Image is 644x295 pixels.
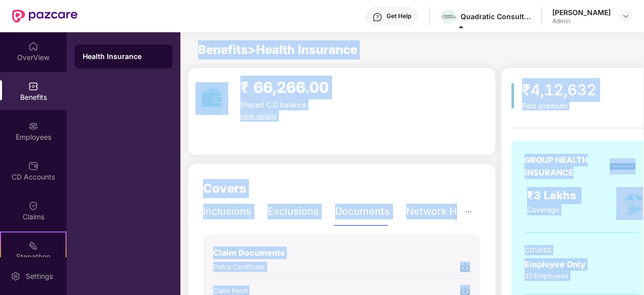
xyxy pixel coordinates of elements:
div: Inclusions [203,204,251,219]
p: Claim Documents [213,247,470,259]
img: svg+xml;base64,PHN2ZyBpZD0iQ2xhaW0iIHhtbG5zPSJodHRwOi8vd3d3LnczLm9yZy8yMDAwL3N2ZyIgd2lkdGg9IjIwIi... [28,201,38,211]
span: ₹ 66,266.00 [240,78,329,96]
span: Coverage [527,205,559,214]
div: Network Hospitals [406,204,494,219]
img: svg+xml;base64,PHN2ZyB4bWxucz0iaHR0cDovL3d3dy53My5vcmcvMjAwMC9zdmciIHdpZHRoPSIyMSIgaGVpZ2h0PSIyMC... [28,241,38,251]
div: GROUP HEALTH INSURANCE [525,154,606,179]
img: svg+xml;base64,PHN2ZyBpZD0iRHJvcGRvd24tMzJ4MzIiIHhtbG5zPSJodHRwOi8vd3d3LnczLm9yZy8yMDAwL3N2ZyIgd2... [622,12,630,20]
img: download [196,82,228,115]
img: svg+xml;base64,PHN2ZyBpZD0iQ0RfQWNjb3VudHMiIGRhdGEtbmFtZT0iQ0QgQWNjb3VudHMiIHhtbG5zPSJodHRwOi8vd3... [28,161,38,171]
img: svg+xml;base64,PHN2ZyBpZD0iSG9tZSIgeG1sbnM9Imh0dHA6Ly93d3cudzMub3JnLzIwMDAvc3ZnIiB3aWR0aD0iMjAiIG... [28,41,38,51]
img: New Pazcare Logo [12,10,78,23]
span: Shared C.D balance [240,100,306,109]
div: Get Help [387,12,411,20]
div: Quadratic Consultants [461,12,531,21]
img: insurerLogo [610,158,635,174]
div: Paid premium [522,102,596,110]
div: Employee Only [525,258,638,271]
div: [PERSON_NAME] [552,8,611,17]
img: svg+xml;base64,PHN2ZyBpZD0iRG93bmxvYWQtMjR4MjQiIHhtbG5zPSJodHRwOi8vd3d3LnczLm9yZy8yMDAwL3N2ZyIgd2... [460,262,470,272]
div: Exclusions [268,204,319,219]
div: Documents [335,204,390,219]
span: view details [240,112,277,120]
span: Covers [203,181,246,196]
span: Claim Form [213,286,247,294]
div: Settings [23,271,56,281]
div: Health Insurance [83,51,164,62]
span: ₹3 Lakhs [527,189,579,202]
span: ellipsis [465,208,472,215]
img: icon [511,83,514,108]
div: ₹4,12,632 [522,78,596,102]
img: svg+xml;base64,PHN2ZyBpZD0iRW1wbG95ZWVzIiB4bWxucz0iaHR0cDovL3d3dy53My5vcmcvMjAwMC9zdmciIHdpZHRoPS... [28,121,38,131]
button: ellipsis [457,198,480,225]
div: COVERS [525,245,638,255]
img: svg+xml;base64,PHN2ZyBpZD0iU2V0dGluZy0yMHgyMCIgeG1sbnM9Imh0dHA6Ly93d3cudzMub3JnLzIwMDAvc3ZnIiB3aW... [11,271,21,281]
img: svg+xml;base64,PHN2ZyBpZD0iQmVuZWZpdHMiIHhtbG5zPSJodHRwOi8vd3d3LnczLm9yZy8yMDAwL3N2ZyIgd2lkdGg9Ij... [28,81,38,91]
span: Policy Certificate [213,263,265,271]
img: quadratic_consultants_logo_3.png [441,15,456,19]
div: Stepathon [1,252,66,262]
div: Admin [552,17,611,25]
div: 37 Employees [525,271,638,281]
img: svg+xml;base64,PHN2ZyBpZD0iSGVscC0zMngzMiIgeG1sbnM9Imh0dHA6Ly93d3cudzMub3JnLzIwMDAvc3ZnIiB3aWR0aD... [372,12,382,22]
span: Benefits > Health Insurance [198,42,357,57]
